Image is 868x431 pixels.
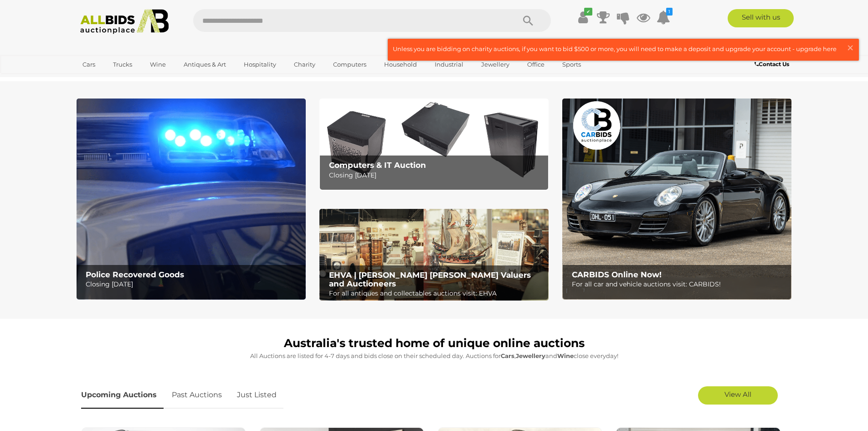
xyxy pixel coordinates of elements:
[698,386,778,405] a: View All
[475,57,515,72] a: Jewellery
[505,9,551,32] button: Search
[77,99,306,300] img: Police Recovered Goods
[75,9,174,34] img: Allbids.com.au
[329,161,426,170] b: Computers & IT Auction
[576,9,590,26] a: ✔
[319,99,549,190] a: Computers & IT Auction Computers & IT Auction Closing [DATE]
[319,209,549,301] img: EHVA | Evans Hastings Valuers and Auctioneers
[144,57,172,72] a: Wine
[846,39,854,57] span: ×
[77,99,306,300] a: Police Recovered Goods Police Recovered Goods Closing [DATE]
[319,99,549,190] img: Computers & IT Auction
[238,57,282,72] a: Hospitality
[230,382,283,409] a: Just Listed
[77,57,101,72] a: Cars
[319,209,549,301] a: EHVA | Evans Hastings Valuers and Auctioneers EHVA | [PERSON_NAME] [PERSON_NAME] Valuers and Auct...
[81,351,787,361] p: All Auctions are listed for 4-7 days and bids close on their scheduled day. Auctions for , and cl...
[562,99,791,300] img: CARBIDS Online Now!
[516,352,545,359] strong: Jewellery
[329,170,544,181] p: Closing [DATE]
[521,57,550,72] a: Office
[657,9,670,26] a: 1
[728,9,794,27] a: Sell with us
[77,72,153,87] a: [GEOGRAPHIC_DATA]
[329,270,531,288] b: EHVA | [PERSON_NAME] [PERSON_NAME] Valuers and Auctioneers
[81,382,164,409] a: Upcoming Auctions
[165,382,229,409] a: Past Auctions
[86,279,300,290] p: Closing [DATE]
[755,61,789,68] b: Contact Us
[724,390,751,399] span: View All
[429,57,469,72] a: Industrial
[666,8,673,16] i: 1
[556,57,587,72] a: Sports
[178,57,232,72] a: Antiques & Art
[327,57,372,72] a: Computers
[562,99,791,300] a: CARBIDS Online Now! CARBIDS Online Now! For all car and vehicle auctions visit: CARBIDS!
[378,57,423,72] a: Household
[572,270,662,279] b: CARBIDS Online Now!
[86,270,184,279] b: Police Recovered Goods
[557,352,574,359] strong: Wine
[501,352,514,359] strong: Cars
[584,8,592,16] i: ✔
[572,279,786,290] p: For all car and vehicle auctions visit: CARBIDS!
[107,57,138,72] a: Trucks
[329,288,544,299] p: For all antiques and collectables auctions visit: EHVA
[755,59,791,69] a: Contact Us
[288,57,321,72] a: Charity
[81,337,787,350] h1: Australia's trusted home of unique online auctions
